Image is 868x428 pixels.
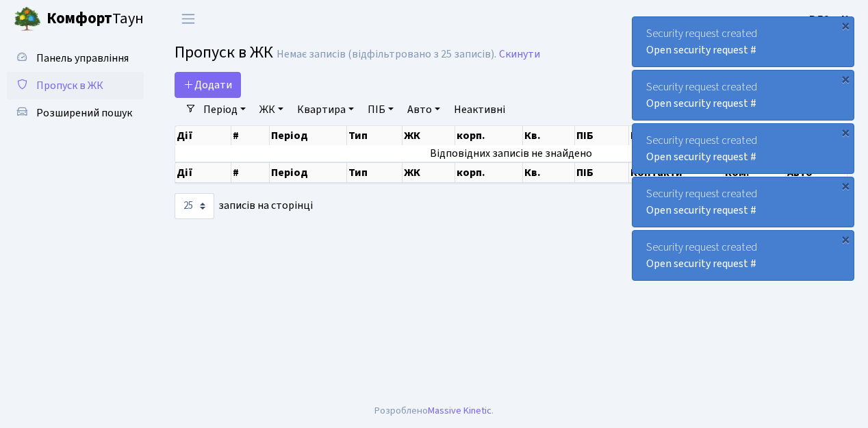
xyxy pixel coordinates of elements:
b: Комфорт [47,8,112,29]
div: × [839,72,852,86]
span: Таун [47,8,144,31]
a: Квартира [292,98,359,121]
a: Open security request # [646,203,756,218]
th: Дії [175,162,231,183]
th: Період [270,162,347,183]
th: Тип [347,126,403,145]
span: Панель управління [36,51,129,66]
div: × [839,179,852,192]
th: ПІБ [575,162,628,183]
a: Період [198,98,251,121]
div: Розроблено . [374,403,494,418]
span: Розширений пошук [36,105,132,121]
a: ЖК [254,98,289,121]
a: Open security request # [646,42,756,58]
th: корп. [455,126,523,145]
select: записів на сторінці [175,193,214,219]
a: ВЛ2 -. К. [809,11,852,27]
a: ПІБ [362,98,399,121]
th: Дії [175,126,231,145]
a: Open security request # [646,149,756,164]
th: Контакти [629,126,724,145]
span: Пропуск в ЖК [175,40,273,64]
img: logo.png [14,5,41,33]
th: ПІБ [575,126,628,145]
th: Тип [347,162,403,183]
div: × [839,125,852,139]
th: # [231,162,270,183]
td: Відповідних записів не знайдено [175,145,847,162]
label: записів на сторінці [175,193,313,219]
th: ЖК [403,162,455,183]
span: Додати [183,77,232,92]
th: Контакти [629,162,724,183]
div: Security request created [633,71,854,120]
th: Кв. [523,126,575,145]
a: Розширений пошук [7,99,144,127]
div: Немає записів (відфільтровано з 25 записів). [277,48,496,61]
a: Додати [175,72,241,98]
a: Пропуск в ЖК [7,72,144,99]
div: Security request created [633,124,854,173]
a: Неактивні [448,98,511,121]
span: Пропуск в ЖК [36,78,103,93]
a: Massive Kinetic [428,403,492,418]
a: Панель управління [7,45,144,72]
a: Авто [402,98,446,121]
div: × [839,232,852,246]
div: Security request created [633,231,854,280]
button: Переключити навігацію [171,8,205,30]
div: Security request created [633,177,854,227]
th: Кв. [523,162,575,183]
th: ЖК [403,126,455,145]
a: Open security request # [646,96,756,111]
a: Open security request # [646,256,756,271]
th: # [231,126,270,145]
th: корп. [455,162,523,183]
div: × [839,18,852,32]
div: Security request created [633,17,854,66]
th: Період [270,126,347,145]
b: ВЛ2 -. К. [809,12,852,27]
a: Скинути [499,48,540,61]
